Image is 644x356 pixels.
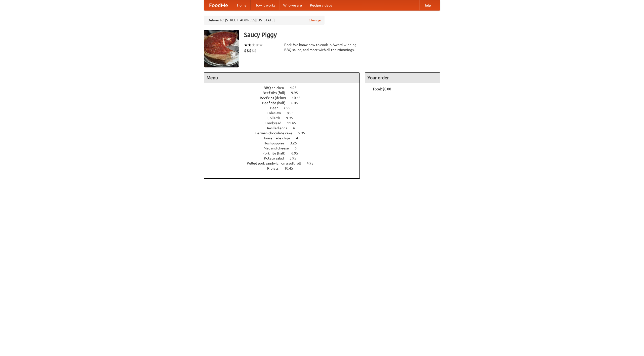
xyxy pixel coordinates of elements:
a: How it works [251,0,279,10]
a: Help [419,0,435,10]
span: Pork ribs (half) [262,151,291,155]
a: Beer 7.55 [270,106,300,110]
a: Potato salad 3.95 [264,156,306,160]
span: German chocolate cake [255,131,297,135]
span: Beef ribs (delux) [260,96,291,100]
span: BBQ chicken [264,86,289,90]
span: 3.25 [290,141,302,145]
a: Beef ribs (full) 9.95 [263,91,307,95]
span: Beer [270,106,283,110]
h4: Your order [365,73,440,83]
span: 5.95 [298,131,310,135]
div: Pork. We know how to cook it. Award-winning BBQ sauce, and meat with all the trimmings. [284,42,360,52]
a: Collards 9.95 [267,116,302,120]
span: 6 [295,146,302,150]
span: Mac and cheese [264,146,294,150]
li: $ [252,48,254,53]
span: Potato salad [264,156,289,160]
span: Housemade chips [262,136,295,140]
li: $ [254,48,257,53]
div: Deliver to: [STREET_ADDRESS][US_STATE] [204,16,325,25]
span: 4.95 [290,86,302,90]
span: 10.45 [292,96,306,100]
a: Who we are [279,0,306,10]
span: 6.45 [291,101,303,105]
span: Collards [267,116,285,120]
li: $ [249,48,252,53]
a: Beef ribs (delux) 10.45 [260,96,310,100]
a: German chocolate cake 5.95 [255,131,314,135]
span: Cornbread [265,121,286,125]
a: Home [233,0,251,10]
span: 11.45 [287,121,301,125]
span: 7.55 [284,106,295,110]
li: ★ [255,42,259,48]
a: Hushpuppies 3.25 [264,141,306,145]
a: Pork ribs (half) 6.95 [262,151,307,155]
li: ★ [259,42,263,48]
span: 4 [293,126,300,130]
li: ★ [248,42,252,48]
a: Pulled pork sandwich on a soft roll 4.95 [247,161,323,165]
b: Total: $0.00 [373,87,391,91]
span: Beef ribs (half) [262,101,291,105]
span: Riblets [267,166,284,170]
a: BBQ chicken 4.95 [264,86,306,90]
span: 10.45 [284,166,298,170]
span: 8.95 [287,111,299,115]
span: 9.95 [291,91,303,95]
span: Hushpuppies [264,141,289,145]
li: $ [244,48,247,53]
a: Riblets 10.45 [267,166,302,170]
li: ★ [244,42,248,48]
h4: Menu [204,73,359,83]
span: Beef ribs (full) [263,91,290,95]
a: Coleslaw 8.95 [267,111,303,115]
span: 3.95 [290,156,301,160]
span: 6.95 [291,151,303,155]
a: Housemade chips 4 [262,136,307,140]
a: Devilled eggs 4 [265,126,304,130]
span: Devilled eggs [265,126,292,130]
h3: Saucy Piggy [244,30,440,40]
a: Cornbread 11.45 [265,121,305,125]
li: $ [247,48,249,53]
span: Coleslaw [267,111,286,115]
span: 4 [296,136,303,140]
span: 9.95 [286,116,298,120]
a: Recipe videos [306,0,336,10]
a: Mac and cheese 6 [264,146,306,150]
img: angular.jpg [204,30,239,67]
a: Change [309,18,321,23]
span: 4.95 [307,161,318,165]
a: FoodMe [204,0,233,10]
li: ★ [252,42,255,48]
a: Beef ribs (half) 6.45 [262,101,307,105]
span: Pulled pork sandwich on a soft roll [247,161,306,165]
